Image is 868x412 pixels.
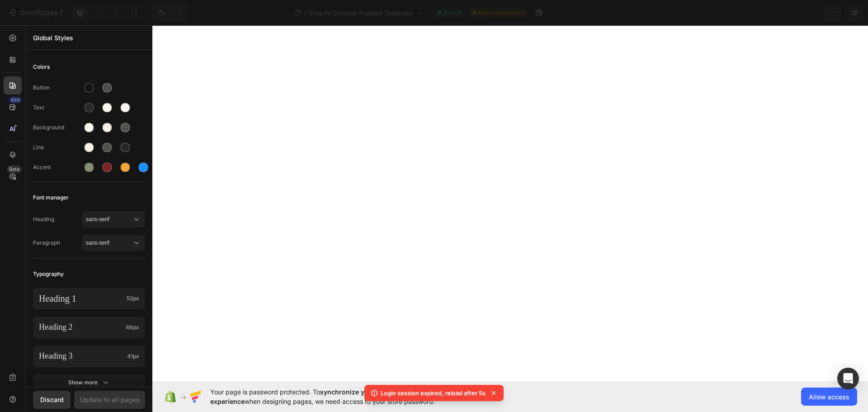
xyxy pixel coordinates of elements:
button: sans-serif [82,211,145,227]
div: Publish [816,8,838,18]
span: Need republishing [478,9,524,17]
span: synchronize your theme style & enhance your experience [210,388,464,405]
p: Login session expired, reload after 5s [381,388,486,398]
button: Assigned Products [685,4,771,22]
div: Button [33,84,82,92]
span: Colors [33,62,50,72]
span: Font manager [33,192,69,203]
p: Global Styles [33,33,145,43]
span: Paragraph [33,239,82,247]
p: Heading 2 [39,322,122,332]
span: Allow access [809,392,849,402]
span: Default [443,9,462,17]
div: Open Intercom Messenger [837,368,859,389]
span: Assigned Products [693,8,750,18]
div: Update to all pages [80,395,140,404]
div: Background [33,123,82,132]
button: Discard [33,391,71,409]
span: / [304,8,307,18]
div: Undo/Redo [152,4,189,22]
span: 46px [126,323,139,331]
span: 41px [127,352,139,360]
div: Text [33,104,82,112]
div: Line [33,143,82,152]
button: Allow access [801,388,857,406]
p: Heading 3 [39,351,123,361]
span: Save [782,9,797,17]
button: sans-serif [82,235,145,251]
p: Heading 1 [39,293,123,304]
div: Accent [33,163,82,171]
span: sans-serif [86,215,132,223]
button: Publish [808,4,846,22]
span: sans-serif [86,239,132,247]
span: Your page is password protected. To when designing pages, we need access to your store password. [210,387,499,406]
span: Shopify Original Product Template [308,8,412,18]
button: 7 [4,4,67,22]
div: Show more [68,378,110,387]
div: Discard [40,395,64,404]
span: 52px [127,294,139,303]
span: Typography [33,269,64,279]
button: Show more [33,374,145,391]
div: Beta [7,166,22,173]
button: Save [774,4,804,22]
iframe: Design area [152,25,868,381]
div: 450 [9,96,22,104]
span: Heading [33,215,82,223]
button: Update to all pages [74,391,145,409]
p: 7 [59,7,63,18]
